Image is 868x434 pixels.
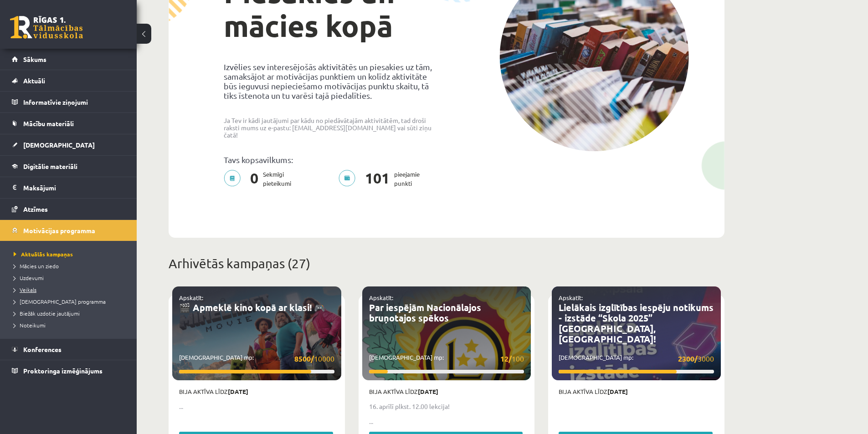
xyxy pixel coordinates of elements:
[12,70,125,91] a: Aktuāli
[169,254,724,273] p: Arhivētās kampaņas (27)
[14,274,44,281] span: Uzdevumi
[360,170,394,188] span: 101
[678,353,714,364] span: 3000
[14,297,128,306] a: [DEMOGRAPHIC_DATA] programma
[12,177,125,198] a: Maksājumi
[369,301,481,324] a: Par iespējām Nacionālajos bruņotajos spēkos
[14,274,128,282] a: Uzdevumi
[179,387,334,396] p: Bija aktīva līdz
[23,55,46,63] span: Sākums
[224,62,440,100] p: Izvēlies sev interesējošās aktivitātēs un piesakies uz tām, samaksājot ar motivācijas punktiem un...
[246,170,263,188] span: 0
[179,294,203,301] a: Apskatīt:
[179,402,334,411] p: ...
[12,360,125,381] a: Proktoringa izmēģinājums
[23,119,74,128] span: Mācību materiāli
[12,339,125,360] a: Konferences
[607,388,628,395] strong: [DATE]
[12,49,125,70] a: Sākums
[14,250,73,258] span: Aktuālās kampaņas
[500,354,512,363] strong: 12/
[14,321,128,329] a: Noteikumi
[418,388,438,395] strong: [DATE]
[12,134,125,155] a: [DEMOGRAPHIC_DATA]
[23,177,125,198] legend: Maksājumi
[14,310,80,317] span: Biežāk uzdotie jautājumi
[369,417,524,426] p: ...
[559,353,714,364] p: [DEMOGRAPHIC_DATA] mp:
[23,141,95,149] span: [DEMOGRAPHIC_DATA]
[228,388,248,395] strong: [DATE]
[23,77,45,85] span: Aktuāli
[678,354,698,363] strong: 2300/
[14,322,46,329] span: Noteikumi
[14,286,128,294] a: Veikals
[23,92,125,112] legend: Informatīvie ziņojumi
[14,262,59,270] span: Mācies un ziedo
[23,226,95,235] span: Motivācijas programma
[500,353,524,364] span: 100
[559,301,714,345] a: Lielākais izglītības iespēju notikums - izstāde “Skola 2025” [GEOGRAPHIC_DATA], [GEOGRAPHIC_DATA]!
[224,155,440,164] p: Tavs kopsavilkums:
[339,170,425,188] p: pieejamie punkti
[369,353,524,364] p: [DEMOGRAPHIC_DATA] mp:
[14,298,106,305] span: [DEMOGRAPHIC_DATA] programma
[369,387,524,396] p: Bija aktīva līdz
[12,92,125,112] a: Informatīvie ziņojumi
[179,301,325,313] a: 🎬 Apmeklē kino kopā ar klasi! 🎮
[14,286,36,293] span: Veikals
[14,250,128,258] a: Aktuālās kampaņas
[559,294,583,301] a: Apskatīt:
[12,113,125,134] a: Mācību materiāli
[14,262,128,270] a: Mācies un ziedo
[14,309,128,317] a: Biežāk uzdotie jautājumi
[559,387,714,396] p: Bija aktīva līdz
[369,402,450,410] strong: 16. aprīlī plkst. 12.00 lekcija!
[10,16,83,39] a: Rīgas 1. Tālmācības vidusskola
[23,162,77,170] span: Digitālie materiāli
[23,367,103,375] span: Proktoringa izmēģinājums
[12,156,125,177] a: Digitālie materiāli
[369,294,393,301] a: Apskatīt:
[12,220,125,241] a: Motivācijas programma
[224,170,297,188] p: Sekmīgi pieteikumi
[179,353,334,364] p: [DEMOGRAPHIC_DATA] mp:
[294,353,334,364] span: 10000
[23,345,62,353] span: Konferences
[12,199,125,220] a: Atzīmes
[224,117,440,138] p: Ja Tev ir kādi jautājumi par kādu no piedāvātajām aktivitātēm, tad droši raksti mums uz e-pastu: ...
[23,205,48,213] span: Atzīmes
[294,354,314,363] strong: 8500/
